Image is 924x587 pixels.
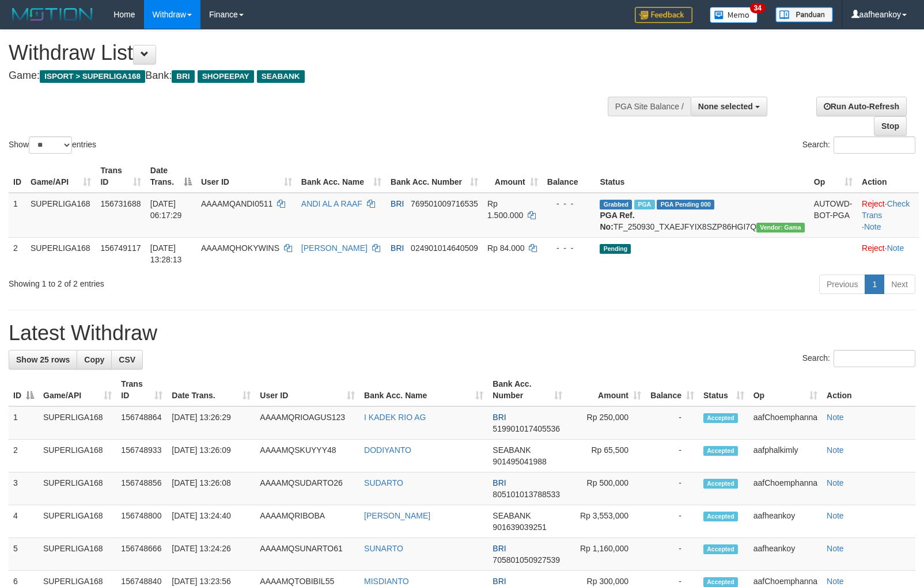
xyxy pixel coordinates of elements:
[150,243,182,264] span: [DATE] 13:28:13
[749,373,822,406] th: Op: activate to sort column ascending
[116,373,167,406] th: Trans ID: activate to sort column ascending
[809,193,857,238] td: AUTOWD-BOT-PGA
[834,350,915,367] input: Search:
[26,160,96,193] th: Game/API: activate to sort column ascending
[196,160,297,193] th: User ID: activate to sort column ascending
[167,505,255,538] td: [DATE] 13:24:40
[297,160,386,193] th: Bank Acc. Name: activate to sort column ascending
[600,211,634,231] b: PGA Ref. No:
[749,505,822,538] td: aafheankoy
[167,373,255,406] th: Date Trans.: activate to sort column ascending
[9,505,39,538] td: 4
[9,273,376,289] div: Showing 1 to 2 of 2 entries
[255,373,359,406] th: User ID: activate to sort column ascending
[359,373,488,406] th: Bank Acc. Name: activate to sort column ascending
[699,373,749,406] th: Status: activate to sort column ascending
[493,478,506,487] span: BRI
[16,355,70,364] span: Show 25 rows
[646,472,699,505] td: -
[9,406,39,440] td: 1
[391,199,404,208] span: BRI
[646,406,699,440] td: -
[493,544,506,553] span: BRI
[167,472,255,505] td: [DATE] 13:26:08
[802,350,915,367] label: Search:
[39,373,116,406] th: Game/API: activate to sort column ascending
[487,243,525,253] span: Rp 84.000
[595,160,809,193] th: Status
[301,243,368,253] a: [PERSON_NAME]
[857,237,919,270] td: ·
[703,544,738,554] span: Accepted
[146,160,196,193] th: Date Trans.: activate to sort column descending
[827,413,844,422] a: Note
[827,478,844,487] a: Note
[703,413,738,423] span: Accepted
[493,424,560,433] span: Copy 519901017405536 to clipboard
[567,373,646,406] th: Amount: activate to sort column ascending
[255,440,359,472] td: AAAAMQSKUYYY48
[111,350,143,369] a: CSV
[9,136,96,154] label: Show entries
[862,243,885,253] a: Reject
[710,7,758,23] img: Button%20Memo.svg
[167,440,255,472] td: [DATE] 13:26:09
[40,70,145,83] span: ISPORT > SUPERLIGA168
[116,440,167,472] td: 156748933
[567,440,646,472] td: Rp 65,500
[816,97,907,116] a: Run Auto-Refresh
[865,275,884,294] a: 1
[488,373,567,406] th: Bank Acc. Number: activate to sort column ascending
[411,243,478,253] span: Copy 024901014640509 to clipboard
[201,243,279,253] span: AAAAMQHOKYWINS
[116,406,167,440] td: 156748864
[646,538,699,571] td: -
[493,523,546,532] span: Copy 901639039251 to clipboard
[39,406,116,440] td: SUPERLIGA168
[29,136,72,154] select: Showentries
[543,160,596,193] th: Balance
[9,538,39,571] td: 5
[255,406,359,440] td: AAAAMQRIOAGUS123
[39,505,116,538] td: SUPERLIGA168
[749,538,822,571] td: aafheankoy
[493,457,546,466] span: Copy 901495041988 to clipboard
[493,577,506,586] span: BRI
[9,6,96,23] img: MOTION_logo.png
[77,350,112,369] a: Copy
[749,472,822,505] td: aafChoemphanna
[646,373,699,406] th: Balance: activate to sort column ascending
[600,244,631,254] span: Pending
[39,440,116,472] td: SUPERLIGA168
[857,160,919,193] th: Action
[364,445,411,455] a: DODIYANTO
[39,538,116,571] td: SUPERLIGA168
[9,440,39,472] td: 2
[756,223,805,232] span: Vendor URL: https://trx31.1velocity.biz
[493,511,531,520] span: SEABANK
[862,199,910,220] a: Check Trans
[391,243,404,253] span: BRI
[884,275,915,294] a: Next
[827,577,844,586] a: Note
[827,544,844,553] a: Note
[749,406,822,440] td: aafChoemphanna
[703,446,738,456] span: Accepted
[567,472,646,505] td: Rp 500,000
[9,41,604,64] h1: Withdraw List
[100,199,141,208] span: 156731688
[775,7,833,22] img: panduan.png
[809,160,857,193] th: Op: activate to sort column ascending
[9,350,77,369] a: Show 25 rows
[567,538,646,571] td: Rp 1,160,000
[493,445,531,455] span: SEABANK
[167,406,255,440] td: [DATE] 13:26:29
[487,199,523,220] span: Rp 1.500.000
[819,275,865,294] a: Previous
[116,472,167,505] td: 156748856
[691,97,767,116] button: None selected
[749,440,822,472] td: aafphalkimly
[887,243,904,253] a: Note
[483,160,543,193] th: Amount: activate to sort column ascending
[39,472,116,505] td: SUPERLIGA168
